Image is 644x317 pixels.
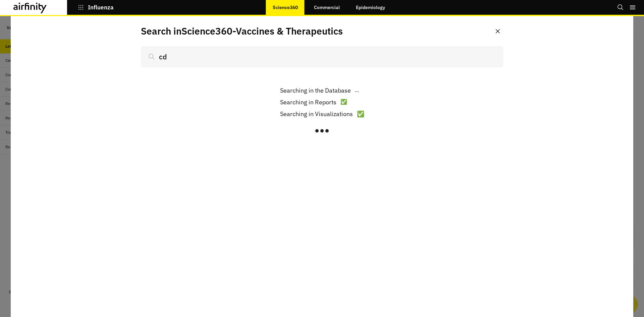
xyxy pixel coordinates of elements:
button: Close [492,26,503,37]
button: Search [617,2,624,13]
button: Influenza [78,2,114,13]
div: ✅ [280,109,364,118]
p: Search in Science360 - Vaccines & Therapeutics [141,24,343,38]
div: ... [280,86,359,95]
p: Searching in the Database [280,86,351,95]
p: Searching in Visualizations [280,109,353,118]
p: Science360 [273,5,298,10]
input: Search... [141,46,503,67]
div: ✅ [280,98,347,107]
p: Searching in Reports [280,98,336,107]
p: Influenza [88,4,114,10]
